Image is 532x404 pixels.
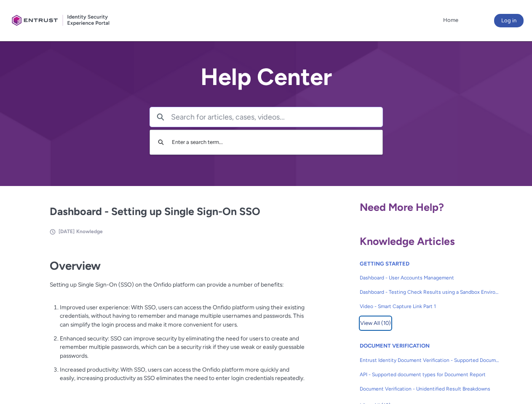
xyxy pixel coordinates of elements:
a: Dashboard - User Accounts Management [360,271,500,285]
button: View All (10) [360,316,391,330]
h2: Help Center [150,64,383,90]
p: Increased productivity: With SSO, users can access the Onfido platform more quickly and easily, i... [60,365,305,383]
span: Video - Smart Capture Link Part 1 [360,303,500,310]
span: Knowledge Articles [360,235,455,247]
button: Search [150,107,171,127]
input: Search for articles, cases, videos... [171,107,382,127]
a: Video - Smart Capture Link Part 1 [360,299,500,314]
span: Need More Help? [360,201,444,213]
a: Home [441,14,460,27]
a: API - Supported document types for Document Report [360,367,500,382]
a: Document Verification - Unidentified Result Breakdowns [360,382,500,396]
button: Search [154,134,168,150]
p: Improved user experience: With SSO, users can access the Onfido platform using their existing cre... [60,303,305,329]
strong: Overview [50,259,101,273]
span: Dashboard - User Accounts Management [360,274,500,282]
span: Dashboard - Testing Check Results using a Sandbox Environment [360,288,500,296]
span: Document Verification - Unidentified Result Breakdowns [360,385,500,393]
a: Dashboard - Testing Check Results using a Sandbox Environment [360,285,500,299]
span: API - Supported document types for Document Report [360,371,500,378]
button: Log in [494,14,524,27]
span: [DATE] [59,229,75,234]
p: Setting up Single Sign-On (SSO) on the Onfido platform can provide a number of benefits: [50,280,305,298]
span: View All (10) [360,317,391,330]
li: Knowledge [76,228,103,235]
span: Entrust Identity Document Verification - Supported Document type and size [360,356,500,364]
p: Enhanced security: SSO can improve security by eliminating the need for users to create and remem... [60,334,305,360]
a: DOCUMENT VERIFICATION [360,343,430,349]
span: Enter a search term... [172,139,223,145]
h2: Dashboard - Setting up Single Sign-On SSO [50,204,305,220]
a: GETTING STARTED [360,260,409,267]
a: Entrust Identity Document Verification - Supported Document type and size [360,353,500,367]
